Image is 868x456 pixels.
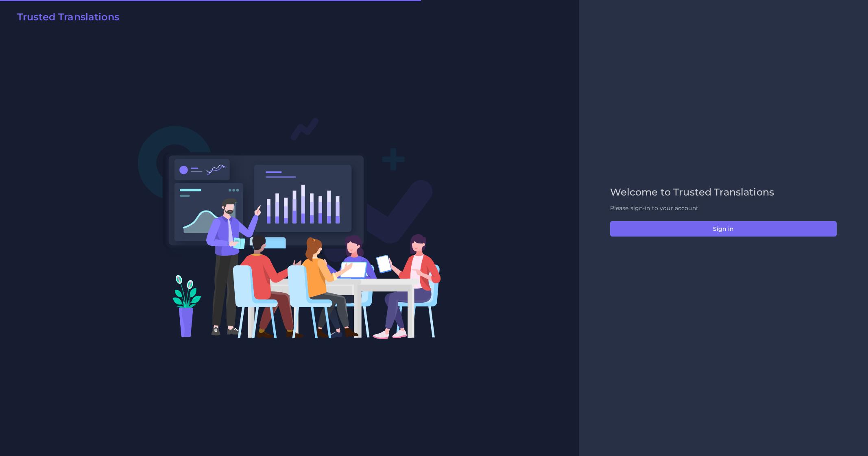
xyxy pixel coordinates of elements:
[610,187,837,198] h2: Welcome to Trusted Translations
[11,11,119,26] a: Trusted Translations
[610,204,837,213] p: Please sign-in to your account
[17,11,119,23] h2: Trusted Translations
[610,221,837,237] button: Sign in
[137,117,441,339] img: Login V2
